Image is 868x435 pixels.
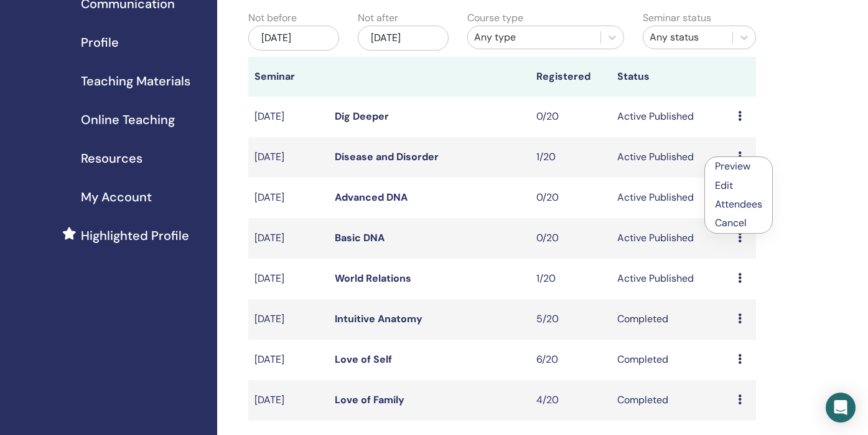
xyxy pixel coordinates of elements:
a: Attendees [715,198,762,211]
label: Course type [467,11,523,26]
span: Resources [81,149,142,168]
div: Any status [650,30,726,45]
td: Completed [611,380,732,421]
td: 1/20 [530,259,611,299]
a: Intuitive Anatomy [335,312,422,325]
td: 0/20 [530,178,611,218]
td: Active Published [611,259,732,299]
th: Status [611,57,732,97]
a: Advanced DNA [335,191,408,204]
td: Active Published [611,178,732,218]
td: Active Published [611,218,732,259]
div: Any type [474,30,594,45]
td: [DATE] [248,218,329,259]
td: [DATE] [248,178,329,218]
div: [DATE] [358,26,449,50]
a: Edit [715,179,733,192]
td: 6/20 [530,340,611,380]
label: Not before [248,11,297,26]
td: [DATE] [248,380,329,421]
th: Registered [530,57,611,97]
td: 0/20 [530,218,611,259]
td: Completed [611,340,732,380]
a: Preview [715,160,750,173]
a: World Relations [335,272,411,285]
span: Teaching Materials [81,72,190,90]
p: Cancel [715,216,762,231]
td: 0/20 [530,97,611,137]
a: Basic DNA [335,231,385,244]
div: [DATE] [248,26,339,50]
a: Disease and Disorder [335,150,439,163]
span: My Account [81,188,152,206]
td: [DATE] [248,340,329,380]
span: Online Teaching [81,110,175,129]
td: Active Published [611,97,732,137]
a: Love of Self [335,353,392,366]
td: Completed [611,299,732,340]
span: Highlighted Profile [81,226,189,245]
td: [DATE] [248,299,329,340]
td: 5/20 [530,299,611,340]
td: 1/20 [530,137,611,178]
td: [DATE] [248,259,329,299]
label: Seminar status [643,11,711,26]
td: [DATE] [248,137,329,178]
td: [DATE] [248,97,329,137]
label: Not after [358,11,398,26]
span: Profile [81,33,119,52]
div: Open Intercom Messenger [826,393,856,423]
td: 4/20 [530,380,611,421]
th: Seminar [248,57,329,97]
a: Love of Family [335,393,404,406]
td: Active Published [611,137,732,178]
a: Dig Deeper [335,110,389,123]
